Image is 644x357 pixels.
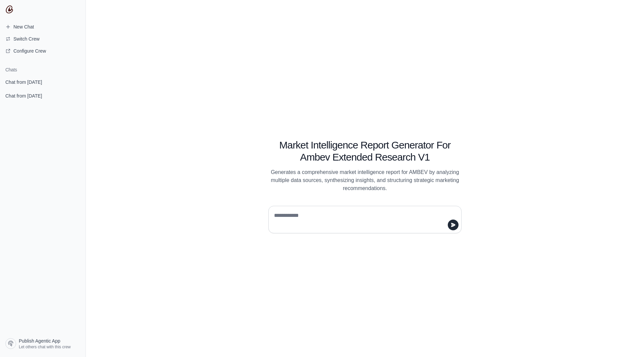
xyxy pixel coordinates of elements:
a: Chat from [DATE] [3,90,83,102]
span: New Chat [13,23,34,30]
a: Chat from [DATE] [3,76,83,88]
a: Configure Crew [3,46,83,56]
img: CrewAI Logo [5,5,13,13]
span: Chat from [DATE] [5,79,42,85]
h1: Market Intelligence Report Generator For Ambev Extended Research V1 [268,139,462,163]
a: Publish Agentic App Let others chat with this crew [3,336,83,352]
span: Chat from [DATE] [5,93,42,99]
iframe: Chat Widget [610,325,644,357]
button: Switch Crew [3,34,83,44]
span: Configure Crew [13,48,46,54]
span: Publish Agentic App [19,338,60,344]
p: Generates a comprehensive market intelligence report for AMBEV by analyzing multiple data sources... [268,168,462,192]
span: Switch Crew [13,36,40,42]
a: New Chat [3,21,83,32]
span: Let others chat with this crew [19,344,71,350]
